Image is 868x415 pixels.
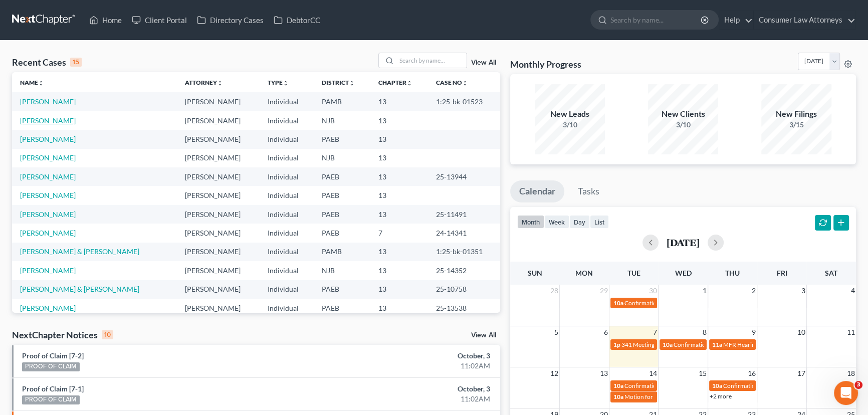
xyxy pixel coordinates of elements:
div: 15 [70,58,82,67]
div: New Filings [761,108,831,120]
iframe: Intercom live chat [834,381,858,405]
span: MFR Hearing [PERSON_NAME] [723,341,806,348]
div: 11:02AM [341,361,490,371]
span: 10 [796,326,806,338]
td: NJB [314,261,370,280]
button: list [590,215,609,229]
span: Tue [627,269,640,277]
span: Confirmation hearing Tin, [GEOGRAPHIC_DATA] [624,382,754,389]
td: Individual [260,111,314,130]
span: Confirmation Hearing [PERSON_NAME] [674,341,779,348]
td: Individual [260,224,314,242]
td: [PERSON_NAME] [177,280,260,299]
span: Wed [675,269,691,277]
span: 9 [751,326,757,338]
td: Individual [260,167,314,186]
i: unfold_more [349,80,355,86]
button: month [517,215,544,229]
div: 3/10 [648,120,718,130]
button: week [544,215,569,229]
td: [PERSON_NAME] [177,92,260,111]
a: [PERSON_NAME] & [PERSON_NAME] [20,285,139,293]
td: Individual [260,92,314,111]
span: 341 Meeting [PERSON_NAME] [621,341,703,348]
a: [PERSON_NAME] [20,210,76,219]
td: 1:25-bk-01523 [428,92,500,111]
input: Search by name... [396,53,467,68]
td: [PERSON_NAME] [177,261,260,280]
span: 29 [599,285,609,297]
a: [PERSON_NAME] [20,172,76,181]
a: [PERSON_NAME] [20,266,76,275]
span: 15 [698,367,708,379]
td: Individual [260,205,314,224]
div: PROOF OF CLAIM [22,362,80,371]
a: [PERSON_NAME] [20,153,76,162]
span: 11 [846,326,856,338]
span: Confirmation Hearing [PERSON_NAME] & [PERSON_NAME] [624,299,783,307]
td: [PERSON_NAME] [177,167,260,186]
td: PAMB [314,92,370,111]
td: [PERSON_NAME] [177,186,260,204]
td: 13 [370,205,428,224]
a: Typeunfold_more [268,79,289,86]
a: Attorneyunfold_more [185,79,223,86]
a: [PERSON_NAME] [20,191,76,199]
span: 14 [648,367,658,379]
td: PAEB [314,280,370,299]
span: 28 [549,285,559,297]
td: NJB [314,111,370,130]
span: 10a [613,393,623,400]
span: 10a [663,341,673,348]
span: 4 [850,285,856,297]
span: 6 [603,326,609,338]
td: 7 [370,224,428,242]
i: unfold_more [406,80,412,86]
a: View All [471,59,496,66]
span: 2 [751,285,757,297]
a: [PERSON_NAME] [20,229,76,237]
i: unfold_more [462,80,468,86]
td: PAEB [314,205,370,224]
div: PROOF OF CLAIM [22,395,80,404]
div: 10 [102,330,113,339]
div: New Clients [648,108,718,120]
a: Calendar [510,180,564,202]
td: 13 [370,299,428,317]
span: Thu [725,269,740,277]
i: unfold_more [217,80,223,86]
td: Individual [260,280,314,299]
button: day [569,215,590,229]
td: Individual [260,149,314,167]
span: Fri [777,269,787,277]
td: [PERSON_NAME] [177,130,260,148]
td: 13 [370,92,428,111]
span: 13 [599,367,609,379]
span: 10a [613,382,623,389]
span: 16 [747,367,757,379]
i: unfold_more [38,80,44,86]
div: 11:02AM [341,394,490,404]
span: 18 [846,367,856,379]
td: PAEB [314,186,370,204]
span: 3 [854,381,862,389]
span: 17 [796,367,806,379]
td: 13 [370,149,428,167]
a: DebtorCC [269,11,325,29]
td: Individual [260,243,314,261]
a: [PERSON_NAME] [20,116,76,125]
a: Help [719,11,753,29]
a: Nameunfold_more [20,79,44,86]
td: 24-14341 [428,224,500,242]
td: 13 [370,167,428,186]
a: [PERSON_NAME] [20,97,76,106]
span: 10a [613,299,623,307]
td: NJB [314,149,370,167]
span: 7 [652,326,658,338]
td: 13 [370,261,428,280]
span: 3 [800,285,806,297]
div: 3/10 [535,120,605,130]
td: PAMB [314,243,370,261]
a: Consumer Law Attorneys [754,11,855,29]
td: 1:25-bk-01351 [428,243,500,261]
